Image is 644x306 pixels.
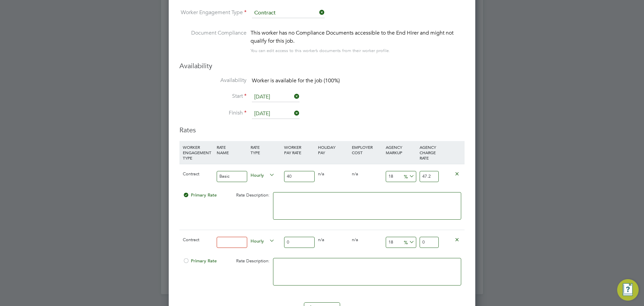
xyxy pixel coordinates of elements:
span: Contract [183,237,199,243]
span: Worker is available for the job (100%) [252,77,340,84]
span: n/a [318,237,324,243]
div: EMPLOYER COST [350,141,384,159]
span: Primary Rate [183,258,217,264]
div: RATE NAME [215,141,249,159]
span: Hourly [251,171,275,178]
label: Worker Engagement Type [179,9,247,16]
input: Select one [252,109,300,119]
button: Engage Resource Center [617,279,639,301]
label: Document Compliance [179,29,247,53]
span: Hourly [251,237,275,244]
span: n/a [318,171,324,177]
div: This worker has no Compliance Documents accessible to the End Hirer and might not qualify for thi... [251,29,465,45]
span: % [401,238,415,246]
span: % [401,172,415,180]
div: AGENCY CHARGE RATE [418,141,440,164]
span: Rate Description: [236,258,270,264]
span: n/a [352,171,358,177]
span: n/a [352,237,358,243]
h3: Availability [179,61,465,70]
div: AGENCY MARKUP [384,141,418,159]
div: HOLIDAY PAY [316,141,350,159]
label: Start [179,93,247,100]
div: WORKER PAY RATE [282,141,316,159]
label: Availability [179,77,247,84]
div: RATE TYPE [249,141,283,159]
label: Finish [179,110,247,117]
div: You can edit access to this worker’s documents from their worker profile. [251,47,390,55]
span: Primary Rate [183,192,217,198]
div: WORKER ENGAGEMENT TYPE [181,141,215,164]
span: Contract [183,171,199,177]
input: Select one [252,92,300,102]
input: Select one [252,8,325,18]
span: Rate Description: [236,192,270,198]
h3: Rates [179,126,465,134]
